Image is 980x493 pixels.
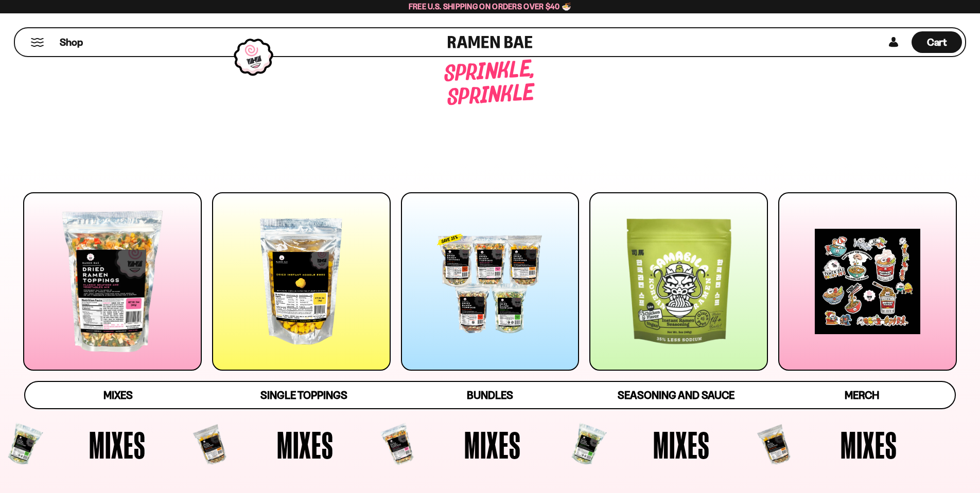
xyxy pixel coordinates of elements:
[841,426,897,464] span: Mixes
[769,382,955,408] a: Merch
[467,389,513,401] span: Bundles
[583,382,769,408] a: Seasoning and Sauce
[103,389,133,401] span: Mixes
[845,389,879,401] span: Merch
[211,382,397,408] a: Single Toppings
[653,426,710,464] span: Mixes
[260,389,347,401] span: Single Toppings
[30,38,44,47] button: Mobile Menu Trigger
[912,28,962,56] div: Cart
[397,382,583,408] a: Bundles
[618,389,734,401] span: Seasoning and Sauce
[409,2,572,11] span: Free U.S. Shipping on Orders over $40 🍜
[25,382,211,408] a: Mixes
[89,426,146,464] span: Mixes
[464,426,521,464] span: Mixes
[277,426,334,464] span: Mixes
[60,31,83,53] a: Shop
[60,35,83,49] span: Shop
[927,36,947,48] span: Cart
